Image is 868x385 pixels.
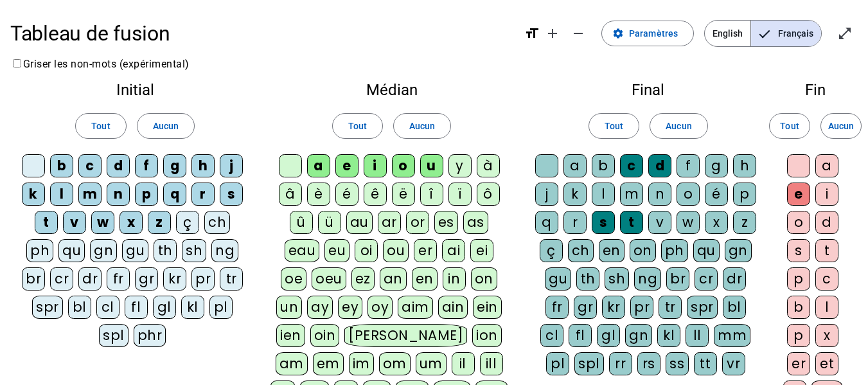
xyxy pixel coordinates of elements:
div: th [154,239,177,262]
span: Aucun [153,118,179,134]
div: th [576,267,599,291]
div: ei [470,239,493,262]
div: l [592,183,615,206]
h2: Médian [270,82,513,98]
div: n [648,183,671,206]
div: ï [448,183,472,206]
div: as [463,211,488,234]
div: b [592,154,615,177]
h2: Initial [21,82,249,98]
div: rs [637,352,660,375]
div: oe [281,267,306,291]
div: au [346,211,373,234]
div: h [191,154,215,177]
mat-icon: remove [571,26,586,41]
div: ç [540,239,563,262]
div: gn [725,239,752,262]
div: eu [324,239,350,262]
span: Tout [348,118,367,134]
div: spl [99,324,128,347]
div: um [416,352,447,375]
input: Griser les non-mots (expérimental) [13,59,21,67]
div: p [787,324,810,347]
div: gn [90,239,117,262]
div: om [379,352,411,375]
div: kr [602,296,625,319]
div: bl [723,296,746,319]
div: d [815,211,838,234]
div: r [191,183,215,206]
div: u [420,154,443,177]
div: z [148,211,171,234]
span: Tout [780,118,799,134]
div: oy [368,296,393,319]
div: pr [191,267,215,291]
h2: Fin [783,82,847,98]
div: en [599,239,624,262]
div: g [163,154,186,177]
div: ch [204,211,230,234]
span: Aucun [828,118,854,134]
div: l [50,183,73,206]
div: i [815,183,838,206]
div: pl [209,296,233,319]
div: x [705,211,728,234]
div: tr [220,267,243,291]
div: p [135,183,158,206]
div: gr [135,267,158,291]
button: Tout [589,113,639,139]
div: t [815,239,838,262]
div: f [677,154,700,177]
div: dr [78,267,102,291]
div: tr [659,296,682,319]
div: spl [574,352,604,375]
div: a [307,154,330,177]
div: cl [96,296,120,319]
div: o [392,154,415,177]
div: eau [285,239,320,262]
div: c [78,154,102,177]
button: Aucun [137,113,195,139]
div: j [535,183,558,206]
div: et [815,352,838,375]
div: û [290,211,313,234]
div: t [35,211,58,234]
div: ill [480,352,503,375]
div: o [677,183,700,206]
span: Tout [91,118,110,134]
div: or [406,211,429,234]
span: Aucun [409,118,435,134]
div: ê [364,183,387,206]
div: é [335,183,359,206]
div: im [349,352,374,375]
div: phr [134,324,166,347]
div: w [677,211,700,234]
div: k [563,183,587,206]
div: ar [378,211,401,234]
div: ph [26,239,53,262]
div: é [705,183,728,206]
div: ng [634,267,661,291]
div: ion [472,324,502,347]
div: kl [181,296,204,319]
div: e [335,154,359,177]
div: gl [597,324,620,347]
div: â [279,183,302,206]
div: spr [687,296,718,319]
div: gu [122,239,148,262]
div: s [220,183,243,206]
button: Aucun [393,113,451,139]
div: z [733,211,756,234]
div: gl [153,296,176,319]
mat-icon: open_in_full [837,26,853,41]
div: ss [666,352,689,375]
button: Tout [769,113,810,139]
button: Augmenter la taille de la police [540,21,565,46]
div: y [448,154,472,177]
div: c [815,267,838,291]
div: pr [630,296,653,319]
div: oi [355,239,378,262]
button: Entrer en plein écran [832,21,858,46]
button: Aucun [650,113,707,139]
div: i [364,154,387,177]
